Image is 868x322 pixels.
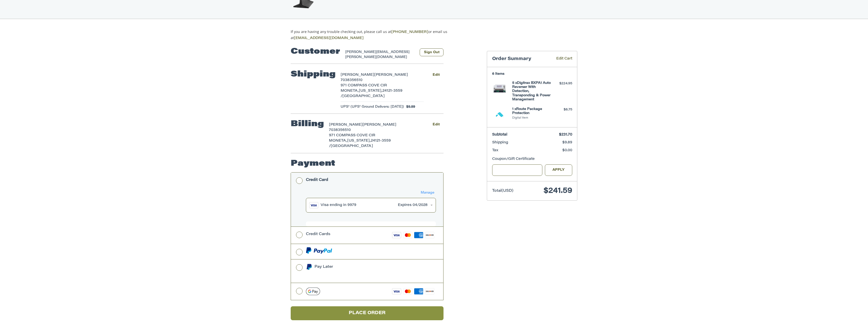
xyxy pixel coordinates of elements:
[492,189,513,193] span: Total (USD)
[291,306,444,320] button: Place Order
[306,198,436,213] button: Visa ending in 9979Expires 04/2028
[374,73,408,77] span: [PERSON_NAME]
[321,203,395,208] div: Visa ending in 9979
[341,84,387,87] span: 971 COMPASS COVE CIR
[306,230,330,238] div: Credit Cards
[512,107,551,116] h4: 1 x Route Package Protection
[341,73,374,77] span: [PERSON_NAME]
[420,48,444,56] button: Sign Out
[492,149,498,152] span: Tax
[544,187,572,195] span: $241.59
[391,30,428,34] a: [PHONE_NUMBER]
[559,133,572,137] span: $231.70
[404,104,415,109] span: $9.89
[306,264,312,270] img: Pay Later icon
[341,104,404,109] span: UPS® (UPS® Ground Delivers: [DATE])
[291,119,324,129] h2: Billing
[562,149,572,152] span: $0.00
[347,139,371,143] span: [US_STATE],
[341,89,359,93] span: MONETA,
[512,81,551,102] h4: 5 x Digitrax BXPA1 Auto Reverser With Detection, Transponding & Power Management
[562,141,572,144] span: $9.89
[291,29,463,41] p: If you are having any trouble checking out, please call us at or email us at
[545,164,572,176] button: Apply
[363,123,396,127] span: [PERSON_NAME]
[419,190,436,196] button: Manage
[429,121,444,128] button: Edit
[512,116,551,120] li: Digital Item
[429,71,444,79] button: Edit
[492,72,572,76] h3: 6 Items
[398,203,428,208] div: Expires 04/2028
[294,36,364,40] a: [EMAIL_ADDRESS][DOMAIN_NAME]
[549,56,572,62] a: Edit Cart
[341,79,362,82] span: 7038356510
[552,107,572,112] div: $6.75
[329,123,363,127] span: [PERSON_NAME]
[329,139,391,148] span: 24121-3559 /
[552,81,572,86] div: $224.95
[306,176,328,184] div: Credit Card
[291,47,340,57] h2: Customer
[306,288,320,295] img: Google Pay icon
[492,133,507,137] span: Subtotal
[291,159,335,169] h2: Payment
[342,94,385,98] span: [GEOGRAPHIC_DATA]
[492,56,549,62] h3: Order Summary
[345,50,415,60] div: [PERSON_NAME][EMAIL_ADDRESS][PERSON_NAME][DOMAIN_NAME]
[306,247,332,254] img: PayPal icon
[329,134,375,137] span: 971 COMPASS COVE CIR
[492,141,508,144] span: Shipping
[329,128,351,132] span: 7038356510
[492,157,572,162] div: Coupon/Gift Certificate
[291,69,336,80] h2: Shipping
[306,272,409,276] iframe: PayPal Message 1
[315,263,409,271] div: Pay Later
[331,144,373,148] span: [GEOGRAPHIC_DATA]
[359,89,382,93] span: [US_STATE],
[329,139,347,143] span: MONETA,
[492,164,543,176] input: Gift Certificate or Coupon Code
